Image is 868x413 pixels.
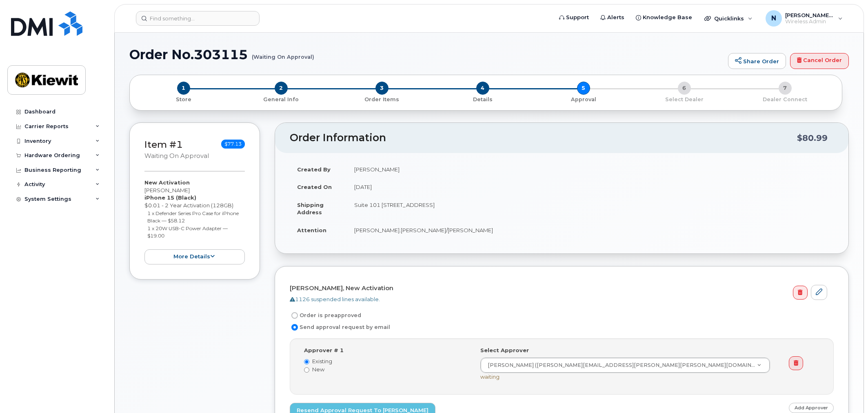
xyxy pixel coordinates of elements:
a: 4 Details [432,95,533,103]
label: Approver # 1 [304,346,344,354]
p: Order Items [335,96,429,103]
span: 4 [476,82,489,95]
a: Share Order [728,53,786,69]
a: 1 Store [136,95,231,103]
input: Order is preapproved [291,312,298,319]
label: Existing [304,357,468,365]
div: 1126 suspended lines available. [290,295,827,303]
strong: New Activation [144,179,190,186]
label: New [304,366,468,373]
small: 1 x Defender Series Pro Case for iPhone Black — $58.12 [147,210,239,224]
p: Store [140,96,227,103]
div: [PERSON_NAME] $0.01 - 2 Year Activation (128GB) [144,179,245,264]
small: (Waiting On Approval) [252,47,314,60]
input: Send approval request by email [291,324,298,331]
p: General Info [234,96,328,103]
a: Item #1 [144,139,183,150]
label: Send approval request by email [290,322,390,332]
input: Existing [304,359,309,364]
span: 1 [177,82,190,95]
span: 2 [275,82,288,95]
span: waiting [480,373,499,380]
td: [DATE] [347,178,834,196]
small: Waiting On Approval [144,152,209,160]
a: 3 Order Items [331,95,432,103]
strong: Created On [297,184,332,190]
strong: iPhone 15 (Black) [144,194,196,201]
div: $80.99 [797,130,828,146]
h4: [PERSON_NAME], New Activation [290,285,827,292]
strong: Shipping Address [297,202,324,216]
button: more details [144,249,245,264]
strong: Attention [297,227,326,233]
small: 1 x 20W USB-C Power Adapter — $19.00 [147,225,228,239]
label: Select Approver [480,346,529,354]
td: [PERSON_NAME] [347,160,834,178]
span: $77.13 [221,140,245,149]
span: [PERSON_NAME] ([PERSON_NAME][EMAIL_ADDRESS][PERSON_NAME][PERSON_NAME][DOMAIN_NAME]) [483,362,757,369]
a: [PERSON_NAME] ([PERSON_NAME][EMAIL_ADDRESS][PERSON_NAME][PERSON_NAME][DOMAIN_NAME]) [481,358,770,373]
h2: Order Information [290,132,797,144]
h1: Order No.303115 [129,47,724,62]
a: Add Approver [789,403,834,413]
span: 3 [375,82,388,95]
label: Order is preapproved [290,311,361,320]
p: Details [435,96,530,103]
input: New [304,367,309,373]
a: 2 General Info [231,95,331,103]
a: Cancel Order [790,53,849,69]
td: Suite 101 [STREET_ADDRESS] [347,196,834,221]
strong: Created By [297,166,331,173]
td: [PERSON_NAME].[PERSON_NAME]/[PERSON_NAME] [347,221,834,239]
